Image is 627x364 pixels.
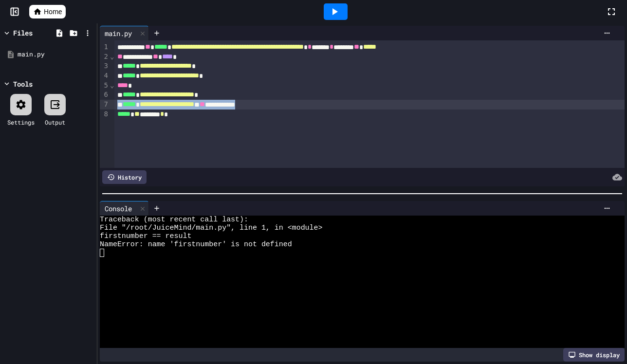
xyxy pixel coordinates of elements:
[100,90,110,100] div: 6
[44,7,62,17] span: Home
[13,79,33,89] div: Tools
[18,50,93,59] div: main.py
[100,52,110,62] div: 2
[29,5,66,18] a: Home
[100,71,110,81] div: 4
[100,26,149,40] div: main.py
[100,81,110,91] div: 5
[100,203,137,214] div: Console
[100,42,110,52] div: 1
[7,118,35,127] div: Settings
[110,81,114,89] span: Fold line
[110,53,114,60] span: Fold line
[13,28,33,38] div: Files
[100,100,110,109] div: 7
[100,201,149,216] div: Console
[100,28,137,38] div: main.py
[100,232,191,240] span: firstnumber == result
[45,118,65,127] div: Output
[100,216,248,224] span: Traceback (most recent call last):
[100,109,110,119] div: 8
[100,224,322,232] span: File "/root/JuiceMind/main.py", line 1, in <module>
[100,240,292,249] span: NameError: name 'firstnumber' is not defined
[102,170,147,184] div: History
[100,61,110,71] div: 3
[563,348,625,362] div: Show display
